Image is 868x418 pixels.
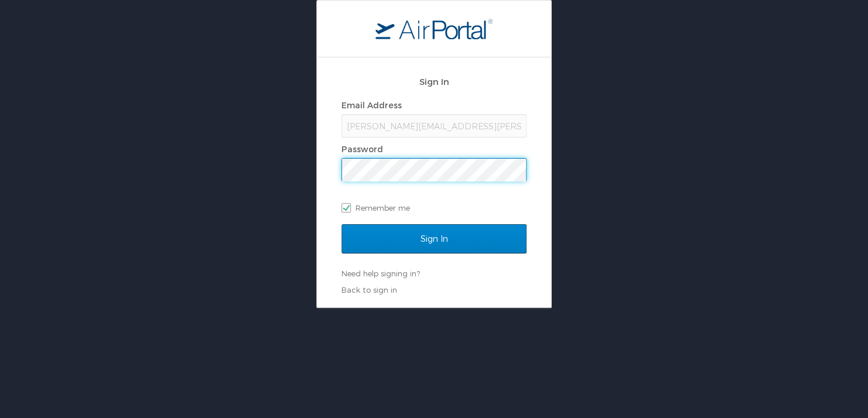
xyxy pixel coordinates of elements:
[341,269,420,278] a: Need help signing in?
[375,18,493,39] img: logo
[341,75,527,88] h2: Sign In
[341,224,527,253] input: Sign In
[341,144,383,154] label: Password
[341,199,527,217] label: Remember me
[341,285,397,294] a: Back to sign in
[341,100,402,110] label: Email Address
